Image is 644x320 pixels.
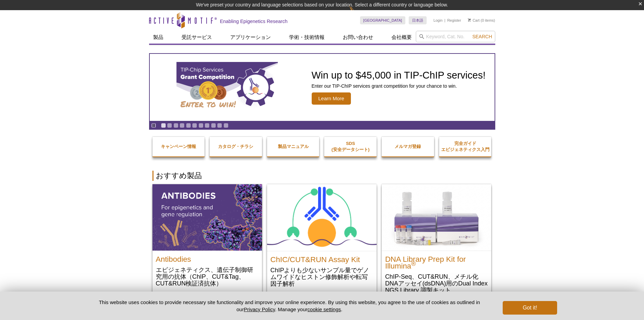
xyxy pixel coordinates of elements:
sup: ® [411,260,416,267]
a: 完全ガイドエピジェネティクス入門 [439,134,492,159]
a: Go to slide 6 [192,123,197,128]
h2: Win up to $45,000 in TIP-ChIP services! [312,70,486,80]
p: ChIP-Seq、CUT&RUN、メチル化DNAアッセイ(dsDNA)用のDual Index NGS Library 調製キット [385,273,488,294]
li: | [445,16,446,24]
h2: ChIC/CUT&RUN Assay Kit [270,253,373,263]
a: Privacy Policy [244,306,275,312]
a: メルマガ登録 [382,137,434,156]
a: TIP-ChIP Services Grant Competition Win up to $45,000 in TIP-ChIP services! Enter our TIP-ChIP se... [150,54,495,121]
a: All Antibodies Antibodies エピジェネティクス、遺伝子制御研究用の抗体（ChIP、CUT&Tag、CUT&RUN検証済抗体） [152,184,262,294]
span: Learn More [312,92,351,105]
a: Go to slide 9 [211,123,216,128]
a: 受託サービス [177,31,216,44]
strong: キャンペーン情報 [161,144,196,149]
p: Enter our TIP-ChIP services grant competition for your chance to win. [312,83,486,89]
h2: おすすめ製品 [152,171,492,181]
a: Go to slide 1 [161,123,166,128]
a: 会社概要 [387,31,416,44]
strong: メルマガ登録 [395,144,421,149]
a: Go to slide 7 [198,123,204,128]
h2: Antibodies [156,253,259,263]
a: Login [433,18,443,23]
a: 製品 [149,31,167,44]
a: Go to slide 4 [180,123,185,128]
a: Go to slide 11 [223,123,229,128]
a: ChIC/CUT&RUN Assay Kit ChIC/CUT&RUN Assay Kit ChIPよりも少ないサンプル量でゲノムワイドなヒストン修飾解析や転写因子解析 [267,184,377,294]
img: TIP-ChIP Services Grant Competition [176,62,278,113]
img: Change Here [349,5,367,21]
article: TIP-ChIP Services Grant Competition [150,54,495,121]
input: Keyword, Cat. No. [416,31,495,42]
a: Go to slide 2 [167,123,172,128]
a: 日本語 [409,16,427,24]
a: アプリケーション [226,31,275,44]
span: Search [472,34,492,39]
a: 製品マニュアル [267,137,319,156]
a: Cart [468,18,480,23]
img: ChIC/CUT&RUN Assay Kit [267,184,377,251]
img: DNA Library Prep Kit for Illumina [382,184,491,251]
a: キャンペーン情報 [152,137,205,156]
a: Register [447,18,461,23]
img: All Antibodies [152,184,262,251]
a: [GEOGRAPHIC_DATA] [360,16,406,24]
a: お問い合わせ [339,31,377,44]
strong: SDS (安全データシート) [331,141,369,152]
strong: カタログ・チラシ [218,144,253,149]
button: Search [470,34,494,40]
p: ChIPよりも少ないサンプル量でゲノムワイドなヒストン修飾解析や転写因子解析 [270,266,373,287]
a: SDS(安全データシート) [324,134,377,159]
a: Go to slide 3 [173,123,178,128]
a: Toggle autoplay [151,123,156,128]
button: cookie settings [307,306,341,312]
p: This website uses cookies to provide necessary site functionality and improve your online experie... [87,299,492,313]
button: Got it! [503,301,557,315]
a: Go to slide 5 [186,123,191,128]
a: Go to slide 10 [217,123,222,128]
a: カタログ・チラシ [210,137,262,156]
h2: Enabling Epigenetics Research [220,18,288,24]
a: DNA Library Prep Kit for Illumina DNA Library Prep Kit for Illumina® ChIP-Seq、CUT&RUN、メチル化DNAアッセイ... [382,184,491,300]
strong: 完全ガイド エピジェネティクス入門 [441,141,490,152]
a: Go to slide 8 [205,123,210,128]
p: エピジェネティクス、遺伝子制御研究用の抗体（ChIP、CUT&Tag、CUT&RUN検証済抗体） [156,266,259,287]
li: (0 items) [468,16,495,24]
a: 学術・技術情報 [285,31,329,44]
strong: 製品マニュアル [278,144,309,149]
img: Your Cart [468,18,471,22]
h2: DNA Library Prep Kit for Illumina [385,253,488,270]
